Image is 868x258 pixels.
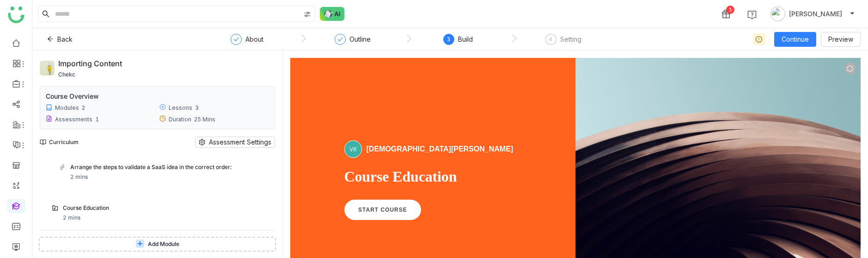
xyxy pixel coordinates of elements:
button: Preview [821,32,861,47]
span: 3 [447,36,450,43]
h1: Course Education [54,109,232,128]
div: Assessments [55,116,92,123]
div: Duration [169,116,191,123]
div: 3 [726,6,734,14]
div: Modules [55,104,79,111]
div: 3Build [443,34,473,50]
div: Course Education [63,204,239,213]
span: Add Module [148,240,179,249]
span: Back [57,34,73,44]
div: Course Overview [46,92,99,100]
img: ordering_card.svg [59,164,66,170]
div: About [231,34,263,50]
img: ask-buddy-normal.svg [320,7,345,21]
div: Lessons [169,104,192,111]
img: search-type.svg [304,11,311,18]
button: Continue [774,32,816,47]
img: help.svg [747,10,757,19]
span: START COURSE [68,149,117,155]
div: Build [458,34,473,45]
div: 1 [95,116,99,123]
img: logo [8,6,24,23]
div: Outline [349,34,371,45]
span: [DEMOGRAPHIC_DATA][PERSON_NAME] [76,87,223,95]
span: Preview [828,34,853,44]
button: Assessment Settings [195,137,275,148]
div: chekc [58,70,257,79]
div: Curriculum [40,138,79,145]
div: 4Setting [545,34,581,50]
div: Outline [335,34,371,50]
button: Back [40,32,80,47]
div: Arrange the steps to validate a SaaS idea in the correct order: [70,163,239,172]
div: 3 [195,104,199,111]
span: Continue [782,34,809,44]
span: Assessment Settings [209,137,271,147]
div: 2 mins [63,214,80,222]
button: [PERSON_NAME] [769,6,857,21]
img: lms-folder.svg [52,205,58,211]
div: importing content [58,58,257,70]
span: 4 [549,36,552,43]
div: About [245,34,263,45]
div: Setting [560,34,581,45]
div: 25 Mins [194,116,215,123]
a: START COURSE [54,142,131,162]
div: 2 [82,104,85,111]
button: Add Module [39,237,276,252]
div: 2 mins [70,173,88,182]
span: [PERSON_NAME] [789,9,842,19]
img: avatar [770,6,785,21]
